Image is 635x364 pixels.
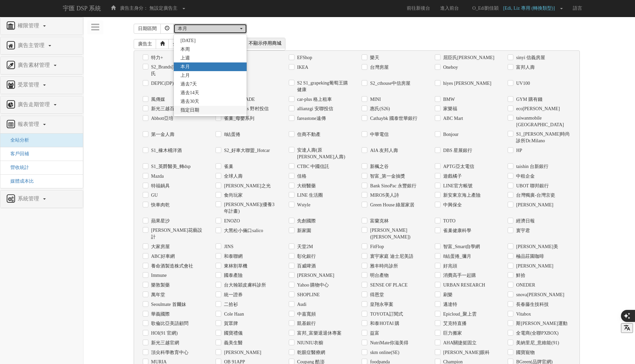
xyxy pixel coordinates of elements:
[514,320,567,327] label: 斯[PERSON_NAME]運動
[180,46,190,53] span: 本周
[5,21,78,31] a: 權限管理
[149,218,170,224] label: 蘋果星沙
[222,131,240,138] label: 8結蛋捲
[16,102,53,107] span: 廣告走期管理
[180,72,190,79] span: 上月
[5,138,29,143] a: 全站分析
[16,23,42,28] span: 權限管理
[295,349,325,356] label: 乾眼症醫療網
[295,311,316,318] label: 中嘉寬頻
[514,243,558,250] label: [PERSON_NAME]美
[514,64,535,71] label: 富邦人壽
[514,263,553,269] label: [PERSON_NAME]
[514,115,571,128] label: taiwanmobile [GEOGRAPHIC_DATA]
[368,163,389,170] label: 新楓之谷
[368,243,384,250] label: FitFlop
[368,253,413,260] label: 寰宇家庭 迪士尼美語
[149,301,186,308] label: Seoulmate 首爾妹
[180,89,199,96] span: 過去14天
[178,25,239,32] div: 本月
[295,64,308,71] label: IKEA
[149,183,170,189] label: 特福鍋具
[295,163,329,170] label: CTBC 中國信託
[441,131,459,138] label: Bonjour
[514,192,555,199] label: 台灣獨廣-台灣京瓷
[5,151,29,156] a: 客戶回補
[441,311,477,318] label: Epicloud_聚上雲
[295,96,332,103] label: car-plus 格上租車
[295,253,316,260] label: 彰化銀行
[368,183,416,189] label: Bank SinoPac 永豐銀行
[149,163,190,170] label: S1_英爵醫美_轉dsp
[149,96,165,103] label: 風傳媒
[441,147,472,154] label: DBS 星展銀行
[514,282,535,289] label: ONEDER
[503,6,558,11] span: [Edi, Liz 專用 (轉換類型)]
[368,292,384,298] label: 得恩堂
[368,80,410,87] label: S2_cthouse中信房屋
[222,183,270,189] label: [PERSON_NAME]之光
[441,301,457,308] label: 邁達特
[222,201,279,215] label: [PERSON_NAME](優養3年計畫)
[514,106,560,112] label: eco[PERSON_NAME]
[514,330,558,337] label: 全電商(全聯PXBOX)
[180,81,197,87] span: 過去7天
[441,243,480,250] label: 智富_Smart自學網
[16,121,42,127] span: 報表管理
[149,6,177,11] span: 無設定廣告主
[368,349,399,356] label: skm online(SE)
[149,253,175,260] label: ABC好車網
[222,282,266,289] label: 台大翰穎皮膚科診所
[295,147,352,160] label: 安達人壽(原[PERSON_NAME]人壽)
[441,106,457,112] label: 家樂福
[368,340,408,346] label: NutriMate你滋美得
[514,173,535,180] label: 中租企金
[180,107,199,114] span: 指定日期
[180,63,190,70] span: 本月
[295,80,352,93] label: S2 S1_grapeking葡萄王購健康
[441,227,471,234] label: 雀巢健康科學
[149,173,164,180] label: Mazda
[441,349,490,356] label: [PERSON_NAME]眼科
[149,192,158,199] label: GU
[368,64,389,71] label: 台灣房屋
[441,54,494,61] label: 屈臣氏[PERSON_NAME]
[222,243,233,250] label: JINS
[149,340,179,346] label: 新光三越官網
[5,40,78,51] a: 廣告主管理
[514,292,564,298] label: snova[PERSON_NAME]
[149,115,173,122] label: Abbott亞培
[222,340,243,346] label: 義美生醫
[368,202,414,208] label: Green House 綠屋家居
[441,192,481,199] label: 新安東京海上產險
[149,54,163,61] label: 特力+
[295,218,316,224] label: 先創國際
[441,330,462,337] label: 巨力搬家
[368,282,407,289] label: SENSE ОF PLACE
[5,165,29,170] a: 營收統計
[149,80,174,87] label: DEPIC(DP)
[5,119,78,130] a: 報表管理
[149,106,198,112] label: 新光三越百貨線上購物
[368,311,403,318] label: TOYOTA訂閱式
[295,340,323,346] label: NIUNIU衣櫥
[368,263,398,269] label: 雅丰時尚診所
[5,179,34,184] a: 媒體成本比
[295,263,316,269] label: 百威啤酒
[514,311,531,318] label: Vitabox
[222,330,243,337] label: 國寶禮儀
[295,183,316,189] label: 大樹醫藥
[514,218,535,224] label: 經濟日報
[514,80,530,87] label: UV100
[222,349,261,356] label: [PERSON_NAME]
[514,96,542,103] label: GYM 購有錢
[222,253,243,260] label: 和泰聯網
[514,253,544,260] label: 極品莊園咖啡
[441,263,457,269] label: 好兆頭
[222,218,240,224] label: ENOZO
[180,55,190,61] span: 上週
[295,227,311,234] label: 新家園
